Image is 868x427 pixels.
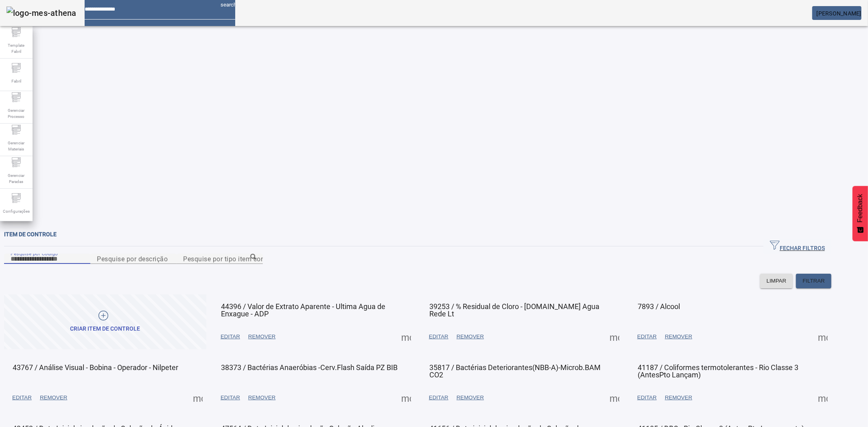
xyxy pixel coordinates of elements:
[457,333,484,341] span: REMOVER
[770,240,825,253] span: FECHAR FILTROS
[638,363,798,379] span: 41187 / Coliformes termotolerantes - Rio Classe 3 (AntesPto Lançam)
[13,363,178,372] span: 43767 / Análise Visual - Bobina - Operador - Nilpeter
[816,390,830,405] button: Mais
[8,390,36,405] button: EDITAR
[4,294,206,349] button: Criar item de controle
[429,333,448,341] span: EDITAR
[767,277,787,285] span: LIMPAR
[399,329,413,344] button: Mais
[633,329,661,344] button: EDITAR
[399,390,413,405] button: Mais
[760,274,793,288] button: LIMPAR
[4,137,28,155] span: Gerenciar Materiais
[4,231,57,237] span: Item de controle
[221,363,398,372] span: 38373 / Bactérias Anaeróbias -Cerv.Flash Saída PZ BIB
[0,206,32,217] span: Configurações
[216,329,244,344] button: EDITAR
[817,10,861,17] span: [PERSON_NAME]
[221,394,240,402] span: EDITAR
[637,394,657,402] span: EDITAR
[637,333,657,341] span: EDITAR
[429,363,601,379] span: 35817 / Bactérias Deteriorantes(NBB-A)-Microb.BAM CO2
[4,105,28,122] span: Gerenciar Processo
[11,251,58,256] mat-label: Pesquise por Código
[244,329,280,344] button: REMOVER
[244,390,280,405] button: REMOVER
[802,277,825,285] span: FILTRAR
[665,394,692,402] span: REMOVER
[97,255,168,263] mat-label: Pesquise por descrição
[183,254,256,264] input: Number
[638,302,680,311] span: 7893 / Alcool
[661,390,696,405] button: REMOVER
[665,333,692,341] span: REMOVER
[221,302,385,318] span: 44396 / Valor de Extrato Aparente - Ultima Agua de Enxague - ADP
[633,390,661,405] button: EDITAR
[183,255,278,263] mat-label: Pesquise por tipo item controle
[12,394,32,402] span: EDITAR
[607,390,622,405] button: Mais
[4,40,28,57] span: Template Fabril
[190,390,205,405] button: Mais
[763,239,831,254] button: FECHAR FILTROS
[425,390,453,405] button: EDITAR
[9,76,24,87] span: Fabril
[40,394,67,402] span: REMOVER
[36,390,71,405] button: REMOVER
[853,186,868,241] button: Feedback - Mostrar pesquisa
[607,329,622,344] button: Mais
[453,390,488,405] button: REMOVER
[248,333,275,341] span: REMOVER
[429,394,448,402] span: EDITAR
[453,329,488,344] button: REMOVER
[429,302,599,318] span: 39253 / % Residual de Cloro - [DOMAIN_NAME] Agua Rede Lt
[70,325,140,333] div: Criar item de controle
[4,170,28,187] span: Gerenciar Paradas
[221,333,240,341] span: EDITAR
[816,329,830,344] button: Mais
[216,390,244,405] button: EDITAR
[857,194,864,222] span: Feedback
[457,394,484,402] span: REMOVER
[425,329,453,344] button: EDITAR
[7,7,77,20] img: logo-mes-athena
[796,274,831,288] button: FILTRAR
[248,394,275,402] span: REMOVER
[661,329,696,344] button: REMOVER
